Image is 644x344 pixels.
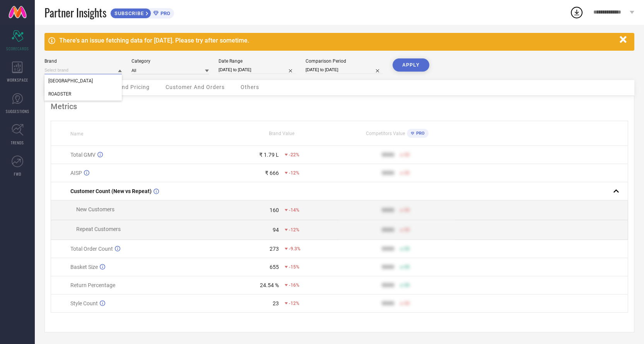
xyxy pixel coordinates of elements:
span: 50 [404,207,410,213]
span: ROADSTER [48,91,71,97]
span: Brand Value [269,131,294,136]
span: 50 [404,170,410,176]
div: 9999 [382,170,394,176]
span: FWD [14,171,21,177]
span: TRENDS [11,140,24,145]
span: PRO [414,131,425,136]
span: Style Count [70,300,98,306]
button: APPLY [393,58,429,72]
div: 9999 [382,246,394,252]
span: Customer And Orders [166,84,225,90]
div: ₹ 1.79 L [259,152,279,158]
div: 9999 [382,282,394,288]
span: SUBSCRIBE [111,10,146,16]
span: 50 [404,282,410,288]
div: 24.54 % [260,282,279,288]
span: 50 [404,246,410,252]
div: ROADSTER [44,87,122,101]
div: 9999 [382,207,394,213]
span: Name [70,131,83,137]
span: Repeat Customers [76,226,121,232]
span: -12% [289,301,299,306]
span: 50 [404,152,410,157]
div: Metrics [51,102,628,111]
input: Select date range [219,66,296,74]
div: Open download list [570,5,584,19]
span: Total Order Count [70,246,113,252]
div: 9999 [382,152,394,158]
span: 50 [404,264,410,270]
span: [GEOGRAPHIC_DATA] [48,78,93,84]
span: -16% [289,282,299,288]
span: 50 [404,301,410,306]
div: 160 [270,207,279,213]
span: Return Percentage [70,282,115,288]
span: Customer Count (New vs Repeat) [70,188,152,194]
div: Date Range [219,58,296,64]
div: Category [132,58,209,64]
span: WORKSPACE [7,77,28,83]
input: Select comparison period [306,66,383,74]
span: SUGGESTIONS [6,108,29,114]
span: Competitors Value [366,131,405,136]
span: New Customers [76,206,114,212]
div: 273 [270,246,279,252]
span: Basket Size [70,264,98,270]
span: AISP [70,170,82,176]
span: Partner Insights [44,5,106,21]
div: 9999 [382,264,394,270]
div: 655 [270,264,279,270]
span: PRO [159,10,170,16]
div: 9999 [382,227,394,233]
span: 50 [404,227,410,233]
div: ₹ 666 [265,170,279,176]
div: There's an issue fetching data for [DATE]. Please try after sometime. [59,37,616,44]
div: 9999 [382,300,394,306]
span: Total GMV [70,152,96,158]
input: Select brand [44,66,122,74]
div: 23 [273,300,279,306]
span: -15% [289,264,299,270]
span: Others [241,84,259,90]
span: -9.3% [289,246,301,252]
div: Comparison Period [306,58,383,64]
span: -14% [289,207,299,213]
span: -22% [289,152,299,157]
a: SUBSCRIBEPRO [110,6,174,19]
span: -12% [289,170,299,176]
div: Brand [44,58,122,64]
span: -12% [289,227,299,233]
div: HARVARD [44,74,122,87]
span: SCORECARDS [6,46,29,51]
div: 94 [273,227,279,233]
